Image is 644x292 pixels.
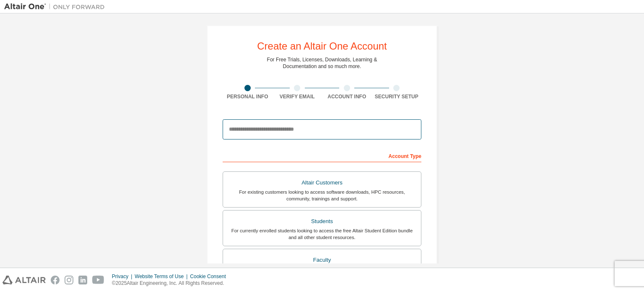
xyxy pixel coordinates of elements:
[257,41,387,51] div: Create an Altair One Account
[112,273,135,280] div: Privacy
[228,189,416,202] div: For existing customers looking to access software downloads, HPC resources, community, trainings ...
[228,254,416,266] div: Faculty
[372,93,422,100] div: Security Setup
[92,276,104,284] img: youtube.svg
[223,149,421,162] div: Account Type
[78,276,87,284] img: linkedin.svg
[65,276,73,284] img: instagram.svg
[273,93,322,100] div: Verify Email
[322,93,372,100] div: Account Info
[223,93,273,100] div: Personal Info
[4,3,109,11] img: Altair One
[3,276,46,284] img: altair_logo.svg
[51,276,60,284] img: facebook.svg
[267,56,377,70] div: For Free Trials, Licenses, Downloads, Learning & Documentation and so much more.
[228,227,416,241] div: For currently enrolled students looking to access the free Altair Student Edition bundle and all ...
[228,216,416,227] div: Students
[135,273,190,280] div: Website Terms of Use
[228,177,416,189] div: Altair Customers
[190,273,231,280] div: Cookie Consent
[112,280,231,287] p: © 2025 Altair Engineering, Inc. All Rights Reserved.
